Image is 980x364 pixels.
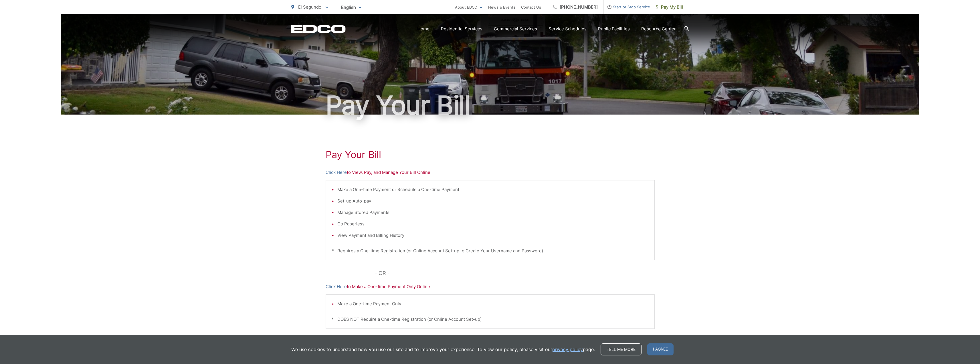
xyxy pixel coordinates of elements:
a: Service Schedules [549,25,587,32]
li: View Payment and Billing History [337,232,649,239]
li: Manage Stored Payments [337,209,649,216]
li: Go Paperless [337,221,649,227]
a: About EDCO [455,4,482,11]
li: Make a One-time Payment Only [337,300,649,307]
li: Make a One-time Payment or Schedule a One-time Payment [337,186,649,193]
span: English [337,2,366,12]
p: * DOES NOT Require a One-time Registration (or Online Account Set-up) [332,316,649,323]
p: to View, Pay, and Manage Your Bill Online [326,169,655,176]
a: Commercial Services [494,25,537,32]
a: privacy policy [552,346,583,353]
p: * Requires a One-time Registration (or Online Account Set-up to Create Your Username and Password) [332,247,649,254]
a: Public Facilities [598,25,630,32]
a: Home [417,25,429,32]
a: Tell me more [601,343,642,355]
a: News & Events [488,4,515,11]
h1: Pay Your Bill [291,91,689,120]
a: Click Here [326,169,347,176]
span: I agree [647,343,674,355]
p: We use cookies to understand how you use our site and to improve your experience. To view our pol... [291,346,595,353]
p: to Make a One-time Payment Only Online [326,283,655,290]
h1: Pay Your Bill [326,149,655,160]
li: Set-up Auto-pay [337,198,649,204]
a: Residential Services [441,25,482,32]
a: Resource Center [641,25,676,32]
span: El Segundo [298,4,321,10]
p: - OR - [375,269,655,278]
a: Click Here [326,283,347,290]
span: Pay My Bill [656,4,683,11]
a: EDCD logo. Return to the homepage. [291,25,346,33]
a: Contact Us [521,4,541,11]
